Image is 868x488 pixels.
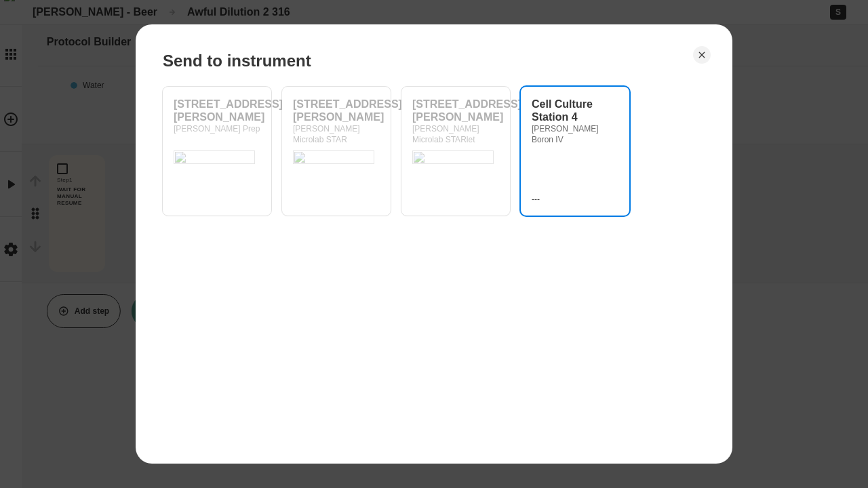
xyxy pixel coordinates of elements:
[412,123,499,145] div: [PERSON_NAME] Microlab STARlet
[401,87,510,216] button: [STREET_ADDRESS][PERSON_NAME][PERSON_NAME] Microlab STARlet
[163,52,311,70] div: Send to instrument
[174,98,260,134] div: [STREET_ADDRESS][PERSON_NAME]
[282,87,391,216] button: [STREET_ADDRESS][PERSON_NAME][PERSON_NAME] Microlab STAR
[521,87,629,216] button: Cell Culture Station 4[PERSON_NAME] Boron IV---
[532,98,618,145] div: Cell Culture Station 4
[532,194,618,205] div: ---
[163,87,271,216] button: [STREET_ADDRESS][PERSON_NAME][PERSON_NAME] Prep
[532,123,618,145] div: [PERSON_NAME] Boron IV
[293,98,380,145] div: [STREET_ADDRESS][PERSON_NAME]
[174,123,260,134] div: [PERSON_NAME] Prep
[412,98,499,145] div: [STREET_ADDRESS][PERSON_NAME]
[693,46,711,64] button: Close
[293,123,380,145] div: [PERSON_NAME] Microlab STAR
